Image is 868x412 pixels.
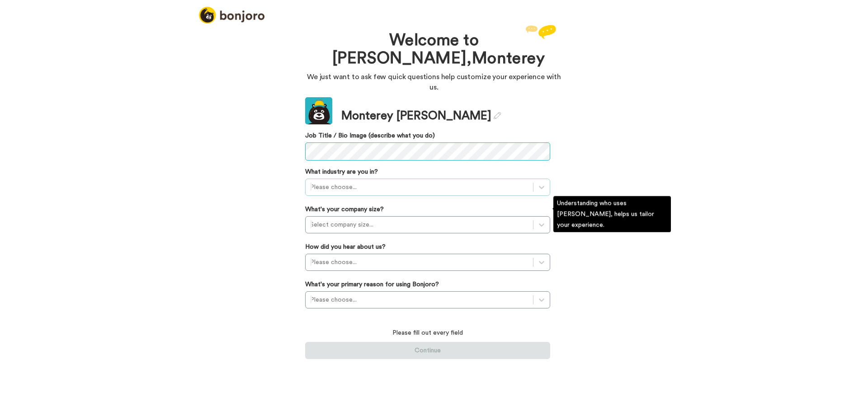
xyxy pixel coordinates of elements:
[305,205,384,214] label: What's your company size?
[305,242,386,251] label: How did you hear about us?
[305,131,550,140] label: Job Title / Bio Image (describe what you do)
[305,72,563,93] p: We just want to ask few quick questions help customize your experience with us.
[199,7,264,24] img: logo_full.png
[305,342,550,359] button: Continue
[305,328,550,337] p: Please fill out every field
[553,196,671,232] div: Understanding who uses [PERSON_NAME], helps us tailor your experience.
[305,280,439,289] label: What's your primary reason for using Bonjoro?
[341,108,501,124] div: Monterey [PERSON_NAME]
[332,32,536,67] h1: Welcome to [PERSON_NAME], Monterey
[525,25,556,39] img: reply.svg
[305,167,378,176] label: What industry are you in?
